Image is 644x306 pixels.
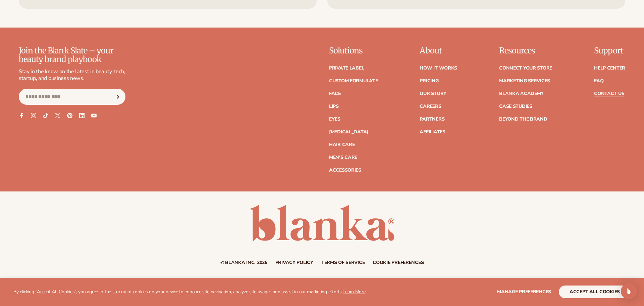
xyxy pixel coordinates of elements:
[621,283,637,299] div: Open Intercom Messenger
[220,259,267,266] small: © Blanka Inc. 2025
[342,289,365,295] a: Learn More
[275,260,313,265] a: Privacy policy
[497,289,551,295] span: Manage preferences
[19,68,125,82] p: Stay in the know on the latest in beauty, tech, startup, and business news.
[499,117,547,122] a: Beyond the brand
[329,104,339,109] a: Lips
[594,91,624,96] a: Contact Us
[420,130,445,134] a: Affiliates
[19,46,125,64] p: Join the Blank Slate – your beauty brand playbook
[420,46,457,55] p: About
[329,142,355,147] a: Hair Care
[329,117,340,122] a: Eyes
[329,46,378,55] p: Solutions
[373,260,424,265] a: Cookie preferences
[497,286,551,298] button: Manage preferences
[499,104,532,109] a: Case Studies
[420,66,457,71] a: How It Works
[13,289,366,295] p: By clicking "Accept All Cookies", you agree to the storing of cookies on your device to enhance s...
[420,104,441,109] a: Careers
[329,130,368,134] a: [MEDICAL_DATA]
[329,91,341,96] a: Face
[499,91,544,96] a: Blanka Academy
[499,66,552,71] a: Connect your store
[329,155,357,160] a: Men's Care
[321,260,365,265] a: Terms of service
[559,286,631,298] button: accept all cookies
[420,91,446,96] a: Our Story
[420,79,438,83] a: Pricing
[420,117,444,122] a: Partners
[594,66,625,71] a: Help Center
[329,66,364,71] a: Private label
[499,46,552,55] p: Resources
[499,79,550,83] a: Marketing services
[594,79,603,83] a: FAQ
[329,79,378,83] a: Custom formulate
[329,168,361,173] a: Accessories
[594,46,625,55] p: Support
[110,89,125,105] button: Subscribe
